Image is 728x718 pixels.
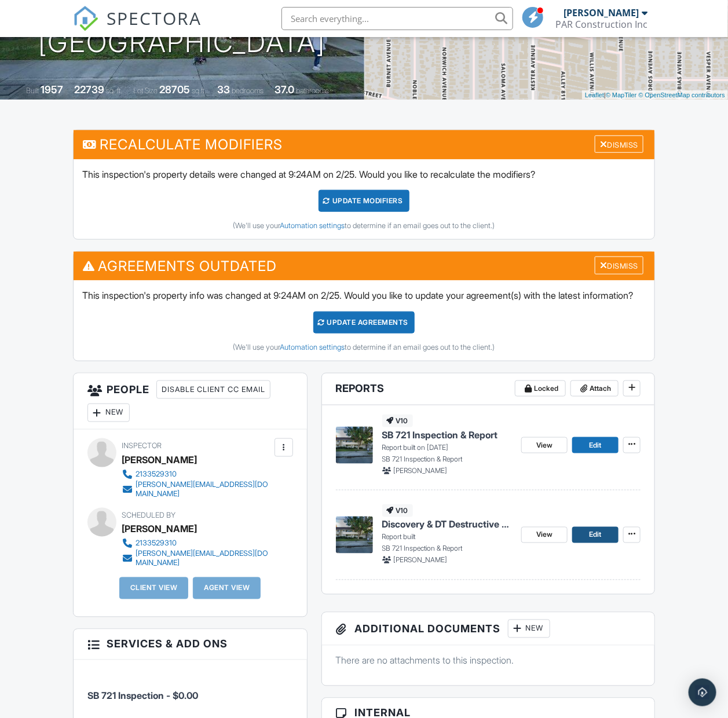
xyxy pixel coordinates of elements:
[313,312,415,334] div: Update Agreements
[122,480,272,499] a: [PERSON_NAME][EMAIL_ADDRESS][DOMAIN_NAME]
[136,539,177,548] div: 2133529310
[639,91,725,98] a: © OpenStreetMap contributors
[122,451,197,468] div: [PERSON_NAME]
[136,470,177,479] div: 2133529310
[322,613,655,646] h3: Additional Documents
[606,91,637,98] a: © MapTiler
[595,135,643,153] div: Dismiss
[74,373,307,430] h3: People
[159,83,190,96] div: 28705
[106,86,122,95] span: sq. ft.
[281,7,513,30] input: Search everything...
[136,550,272,568] div: [PERSON_NAME][EMAIL_ADDRESS][DOMAIN_NAME]
[122,521,197,538] div: [PERSON_NAME]
[564,7,639,19] div: [PERSON_NAME]
[689,679,716,706] div: Open Intercom Messenger
[296,86,329,95] span: bathrooms
[133,86,158,95] span: Lot Size
[319,190,409,212] div: UPDATE Modifiers
[122,441,162,450] span: Inspector
[74,252,655,280] h3: Agreements Outdated
[582,90,728,100] div: |
[74,629,307,660] h3: Services & Add ons
[82,343,646,352] div: (We'll use your to determine if an email goes out to the client.)
[508,620,550,638] div: New
[122,550,272,568] a: [PERSON_NAME][EMAIL_ADDRESS][DOMAIN_NAME]
[87,690,198,702] span: SB 721 Inspection - $0.00
[192,86,206,95] span: sq.ft.
[217,83,230,96] div: 33
[87,404,130,422] div: New
[232,86,264,95] span: bedrooms
[585,91,604,98] a: Leaflet
[275,83,294,96] div: 37.0
[595,257,643,274] div: Dismiss
[74,159,655,239] div: This inspection's property details were changed at 9:24AM on 2/25. Would you like to recalculate ...
[73,6,98,31] img: The Best Home Inspection Software - Spectora
[122,511,175,519] span: Scheduled By
[136,480,272,499] div: [PERSON_NAME][EMAIL_ADDRESS][DOMAIN_NAME]
[74,83,104,96] div: 22739
[107,6,202,30] span: SPECTORA
[122,468,272,480] a: 2133529310
[41,83,63,96] div: 1957
[280,221,345,230] a: Automation settings
[87,669,293,712] li: Service: SB 721 Inspection
[122,538,272,550] a: 2133529310
[26,86,39,95] span: Built
[73,16,202,40] a: SPECTORA
[555,19,647,30] div: PAR Construction Inc
[336,654,641,667] p: There are no attachments to this inspection.
[74,130,655,159] h3: Recalculate Modifiers
[82,221,646,230] div: (We'll use your to determine if an email goes out to the client.)
[74,280,655,360] div: This inspection's property info was changed at 9:24AM on 2/25. Would you like to update your agre...
[280,343,345,351] a: Automation settings
[156,380,270,399] div: Disable Client CC Email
